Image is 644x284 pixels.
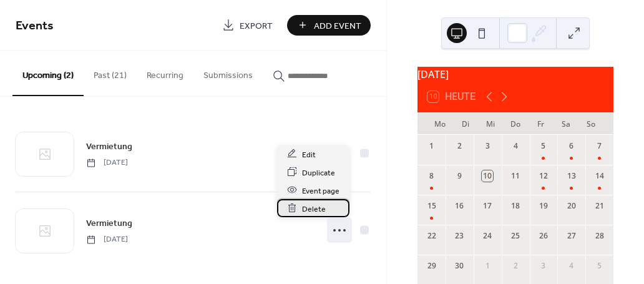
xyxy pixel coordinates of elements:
div: 8 [426,170,437,182]
span: Vermietung [86,217,132,230]
a: Vermietung [86,139,132,154]
div: Di [452,112,477,135]
div: [DATE] [417,67,613,82]
span: Vermietung [86,140,132,154]
div: 24 [482,230,493,242]
span: [DATE] [86,234,128,245]
div: 28 [594,230,605,242]
button: Upcoming (2) [12,51,84,96]
span: Export [240,19,273,32]
div: 27 [566,230,577,242]
div: 13 [566,170,577,182]
button: Add Event [287,15,371,36]
div: 6 [566,140,577,152]
div: 23 [454,230,465,242]
div: 2 [510,260,521,272]
span: Duplicate [302,166,335,179]
div: So [578,112,603,135]
div: 29 [426,260,437,272]
div: 4 [566,260,577,272]
span: Events [16,14,54,38]
div: Do [503,112,528,135]
div: Mo [427,112,452,135]
span: [DATE] [86,157,128,169]
div: 9 [454,170,465,182]
div: 12 [538,170,549,182]
div: 15 [426,200,437,212]
div: Fr [528,112,553,135]
div: 21 [594,200,605,212]
div: 1 [482,260,493,272]
div: 22 [426,230,437,242]
div: 30 [454,260,465,272]
span: Add Event [314,19,361,32]
div: 3 [482,140,493,152]
div: 19 [538,200,549,212]
div: 18 [510,200,521,212]
button: Past (21) [84,51,137,95]
a: Export [213,15,282,36]
a: Vermietung [86,216,132,230]
div: 7 [594,140,605,152]
div: Mi [478,112,503,135]
div: 1 [426,140,437,152]
div: 16 [454,200,465,212]
div: 3 [538,260,549,272]
button: Recurring [137,51,193,95]
div: 10 [482,170,493,182]
div: 25 [510,230,521,242]
div: 2 [454,140,465,152]
span: Edit [302,148,316,161]
div: 11 [510,170,521,182]
div: 5 [594,260,605,272]
div: 26 [538,230,549,242]
div: 5 [538,140,549,152]
div: Sa [553,112,578,135]
div: 4 [510,140,521,152]
div: 14 [594,170,605,182]
div: 17 [482,200,493,212]
span: Event page [302,184,339,197]
span: Delete [302,202,326,215]
div: 20 [566,200,577,212]
button: Submissions [193,51,263,95]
